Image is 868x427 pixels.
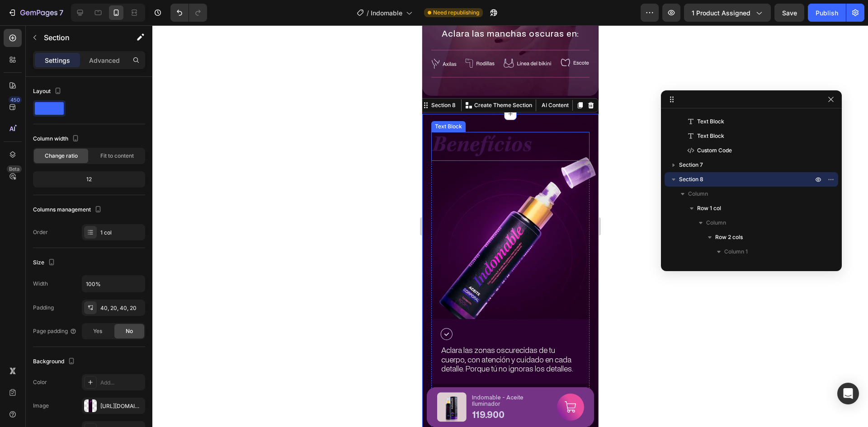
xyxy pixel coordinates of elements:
[33,356,77,368] div: Background
[89,56,120,65] p: Advanced
[33,304,54,312] div: Padding
[679,175,703,184] span: Section 8
[367,8,369,18] span: /
[45,152,78,160] span: Change ratio
[7,165,22,173] div: Beta
[697,117,724,126] span: Text Block
[82,276,145,292] input: Auto
[33,133,81,145] div: Column width
[782,9,797,17] span: Save
[688,189,708,198] span: Column
[33,228,48,236] div: Order
[126,327,133,335] span: No
[100,229,143,237] div: 1 col
[33,378,47,386] div: Color
[93,327,102,335] span: Yes
[692,8,750,18] span: 1 product assigned
[422,25,599,427] iframe: Design area
[59,7,63,18] p: 7
[774,4,804,22] button: Save
[100,304,143,312] div: 40, 20, 40, 20
[9,96,22,103] div: 450
[33,327,77,335] div: Page padding
[100,152,134,160] span: Fit to content
[33,85,63,98] div: Layout
[45,56,70,65] p: Settings
[697,131,724,141] span: Text Block
[697,204,721,213] span: Row 1 col
[44,32,118,43] p: Section
[35,173,143,186] div: 12
[33,280,48,288] div: Width
[697,146,732,155] span: Custom Code
[808,4,846,22] button: Publish
[724,247,748,256] span: Column 1
[816,8,838,18] div: Publish
[33,402,49,410] div: Image
[100,402,143,410] div: [URL][DOMAIN_NAME]
[33,257,57,269] div: Size
[4,4,67,22] button: 7
[433,9,479,17] span: Need republishing
[371,8,402,18] span: Indomable
[170,4,207,22] div: Undo/Redo
[679,160,703,169] span: Section 7
[715,233,743,242] span: Row 2 cols
[33,204,104,216] div: Columns management
[100,379,143,387] div: Add...
[684,4,771,22] button: 1 product assigned
[837,383,859,404] div: Open Intercom Messenger
[706,218,726,227] span: Column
